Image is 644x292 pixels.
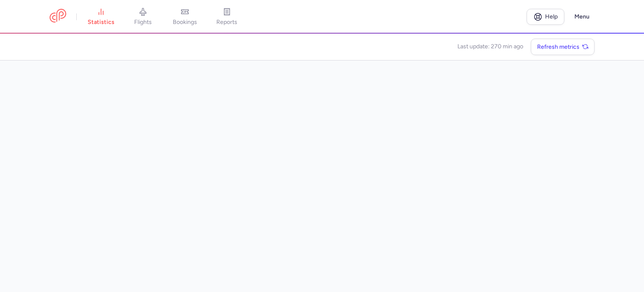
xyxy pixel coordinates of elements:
[569,9,595,25] button: Menu
[457,42,523,51] time: Last update: 270 min ago
[49,9,66,24] a: CitizenPlane red outlined logo
[122,8,164,26] a: flights
[537,44,579,50] span: Refresh metrics
[173,18,197,26] span: bookings
[527,9,564,25] a: Help
[545,13,558,20] span: Help
[531,39,595,55] button: Refresh metrics
[164,8,206,26] a: bookings
[134,18,152,26] span: flights
[216,18,237,26] span: reports
[80,8,122,26] a: statistics
[206,8,248,26] a: reports
[88,18,114,26] span: statistics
